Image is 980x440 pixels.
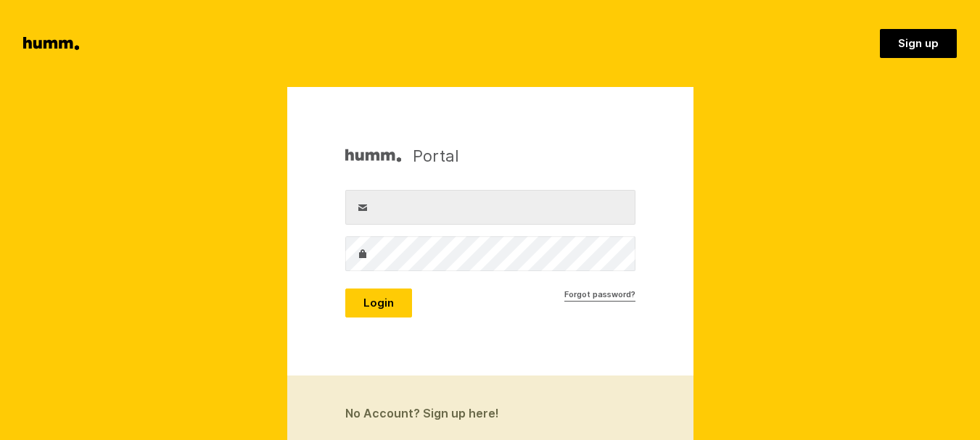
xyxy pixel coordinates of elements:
a: Forgot password? [564,289,635,302]
img: Humm [345,145,401,167]
h1: Portal [345,145,459,167]
button: Login [345,289,412,317]
a: Sign up [880,29,957,58]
